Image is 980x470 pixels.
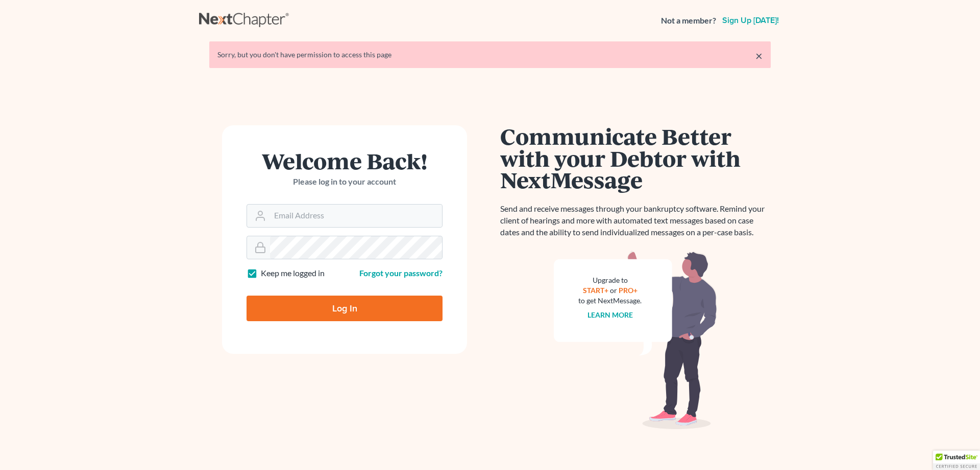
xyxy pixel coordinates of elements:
strong: Not a member? [661,15,716,27]
a: Sign up [DATE]! [720,16,781,25]
span: or [610,286,617,295]
a: × [755,50,763,62]
p: Please log in to your account [247,176,443,188]
a: Learn more [587,310,633,319]
div: Sorry, but you don't have permission to access this page [217,50,763,60]
div: Upgrade to [578,275,642,285]
a: START+ [583,286,608,295]
p: Send and receive messages through your bankruptcy software. Remind your client of hearings and mo... [500,203,771,238]
a: Forgot your password? [359,268,443,278]
input: Email Address [270,205,442,227]
img: nextmessage_bg-59042aed3d76b12b5cd301f8e5b87938c9018125f34e5fa2b7a6b67550977c72.svg [554,251,717,430]
h1: Welcome Back! [247,150,443,172]
input: Log In [247,296,443,321]
a: PRO+ [619,286,638,295]
div: to get NextMessage. [578,296,642,306]
h1: Communicate Better with your Debtor with NextMessage [500,125,771,191]
label: Keep me logged in [261,267,325,279]
div: TrustedSite Certified [933,451,980,470]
